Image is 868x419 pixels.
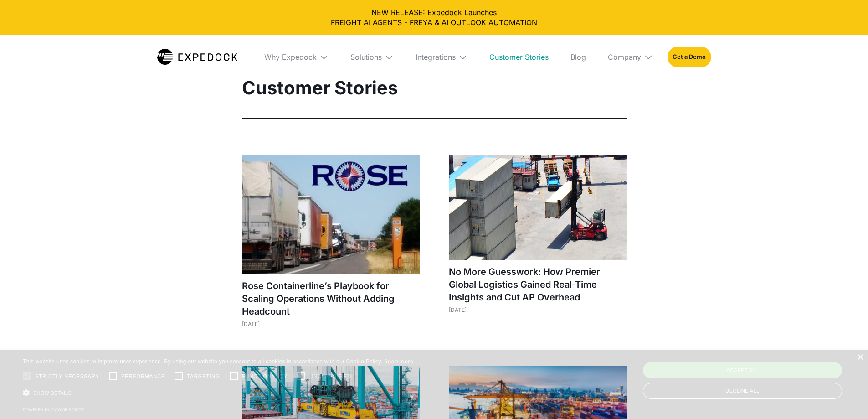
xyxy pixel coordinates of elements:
div: Company [601,35,660,79]
div: Integrations [416,52,456,62]
h1: Customer Stories [242,77,627,99]
span: Targeting [187,372,220,380]
div: Show details [23,387,414,399]
span: Strictly necessary [35,372,99,380]
a: Powered by cookie-script [23,407,84,412]
div: Decline all [643,383,842,399]
div: Company [608,52,641,62]
a: Read more [384,358,414,365]
div: Solutions [350,52,382,62]
div: Close [857,354,863,361]
span: Functionality [242,372,288,380]
h1: Rose Containerline’s Playbook for Scaling Operations Without Adding Headcount [242,279,420,318]
span: Show details [33,390,72,396]
div: [DATE] [242,321,420,327]
div: Why Expedock [264,52,317,62]
span: Unclassified [309,372,351,380]
a: No More Guesswork: How Premier Global Logistics Gained Real-Time Insights and Cut AP Overhead[DATE] [449,155,627,322]
div: Integrations [408,35,475,79]
a: Blog [563,35,593,79]
div: Accept all [643,362,842,378]
a: Customer Stories [482,35,556,79]
span: Performance [121,372,165,380]
div: NEW RELEASE: Expedock Launches [7,7,861,28]
div: [DATE] [449,306,627,313]
div: Why Expedock [257,35,336,79]
a: Rose Containerline’s Playbook for Scaling Operations Without Adding Headcount[DATE] [242,155,420,336]
div: Solutions [343,35,401,79]
a: Get a Demo [668,47,711,67]
a: FREIGHT AI AGENTS - FREYA & AI OUTLOOK AUTOMATION [7,17,861,27]
span: This website uses cookies to improve user experience. By using our website you consent to all coo... [23,358,382,365]
h1: No More Guesswork: How Premier Global Logistics Gained Real-Time Insights and Cut AP Overhead [449,265,627,304]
